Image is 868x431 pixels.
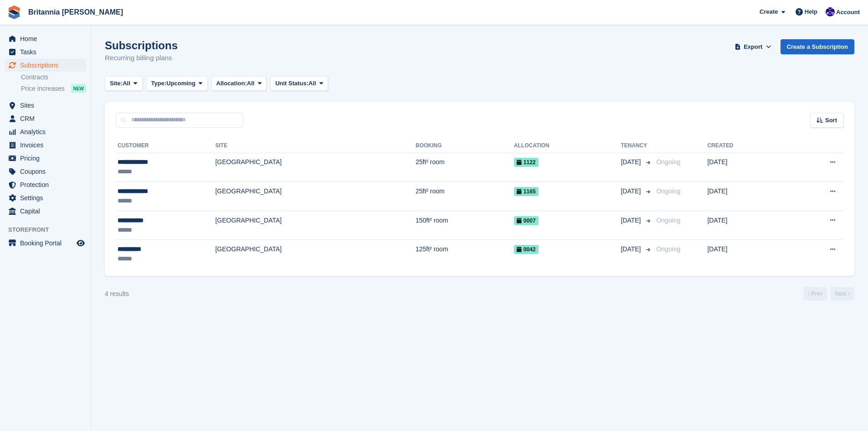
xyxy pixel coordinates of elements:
[416,139,514,153] th: Booking
[20,152,75,165] span: Pricing
[5,112,86,125] a: menu
[216,79,247,88] span: Allocation:
[5,237,86,249] a: menu
[621,157,642,167] span: [DATE]
[20,165,75,178] span: Coupons
[760,7,778,16] span: Create
[20,125,75,138] span: Analytics
[416,153,514,182] td: 25ft² room
[707,153,786,182] td: [DATE]
[621,187,642,196] span: [DATE]
[5,46,86,58] a: menu
[621,216,642,225] span: [DATE]
[25,5,127,20] a: Britannia [PERSON_NAME]
[110,79,123,88] span: Site:
[5,32,86,45] a: menu
[803,287,827,301] a: Previous
[825,116,837,125] span: Sort
[5,125,86,138] a: menu
[7,5,21,19] img: stora-icon-8386f47178a22dfd0bd8f6a31ec36ba5ce8667c1dd55bd0f319d3a0aa187defe.svg
[116,139,215,153] th: Customer
[275,79,308,88] span: Unit Status:
[20,192,75,204] span: Settings
[416,240,514,269] td: 125ft² room
[707,211,786,240] td: [DATE]
[5,205,86,218] a: menu
[836,8,860,17] span: Account
[5,139,86,151] a: menu
[416,182,514,211] td: 25ft² room
[247,79,255,88] span: All
[123,79,130,88] span: All
[20,32,75,45] span: Home
[20,112,75,125] span: CRM
[656,187,680,195] span: Ongoing
[21,84,65,93] span: Price increases
[5,178,86,191] a: menu
[801,287,856,301] nav: Page
[5,59,86,72] a: menu
[733,39,773,54] button: Export
[71,84,86,93] div: NEW
[514,158,539,167] span: 1122
[270,76,328,91] button: Unit Status: All
[308,79,316,88] span: All
[215,153,415,182] td: [GEOGRAPHIC_DATA]
[826,7,835,16] img: Tina Tyson
[707,240,786,269] td: [DATE]
[21,83,86,93] a: Price increases NEW
[707,182,786,211] td: [DATE]
[215,182,415,211] td: [GEOGRAPHIC_DATA]
[20,99,75,112] span: Sites
[656,245,680,253] span: Ongoing
[215,211,415,240] td: [GEOGRAPHIC_DATA]
[146,76,208,91] button: Type: Upcoming
[781,39,854,54] a: Create a Subscription
[656,217,680,224] span: Ongoing
[105,289,129,299] div: 4 results
[5,99,86,112] a: menu
[514,139,621,153] th: Allocation
[20,46,75,58] span: Tasks
[105,39,178,52] h1: Subscriptions
[416,211,514,240] td: 150ft² room
[514,187,539,196] span: 1165
[20,139,75,151] span: Invoices
[166,79,195,88] span: Upcoming
[20,59,75,72] span: Subscriptions
[20,205,75,218] span: Capital
[621,244,642,254] span: [DATE]
[75,238,86,249] a: Preview store
[105,76,143,91] button: Site: All
[5,152,86,165] a: menu
[20,178,75,191] span: Protection
[105,53,178,63] p: Recurring billing plans
[805,7,817,16] span: Help
[5,165,86,178] a: menu
[831,287,854,301] a: Next
[215,139,415,153] th: Site
[621,139,652,153] th: Tenancy
[707,139,786,153] th: Created
[514,216,539,225] span: 0007
[21,73,86,82] a: Contracts
[8,225,91,234] span: Storefront
[514,245,539,254] span: 0042
[5,192,86,204] a: menu
[151,79,167,88] span: Type:
[20,237,75,249] span: Booking Portal
[215,240,415,269] td: [GEOGRAPHIC_DATA]
[744,42,762,52] span: Export
[211,76,267,91] button: Allocation: All
[656,158,680,166] span: Ongoing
